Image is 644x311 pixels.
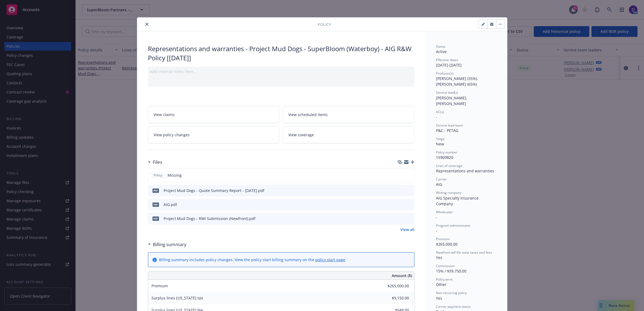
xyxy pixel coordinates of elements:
[151,283,168,288] span: Premium
[436,250,492,255] span: Newfront will file state taxes and fees
[148,159,162,166] div: Files
[436,177,447,181] span: Carrier
[436,58,458,62] span: Effective dates
[315,257,345,262] a: policy start page
[407,202,412,207] button: preview file
[436,223,470,228] span: Program administrator
[436,168,496,174] div: Representations and warranties
[436,71,453,76] span: Producer(s)
[399,216,403,221] button: download file
[436,190,461,195] span: Writing company
[436,291,467,295] span: Non-recurring policy
[153,241,186,248] h3: Billing summary
[399,188,403,193] button: download file
[283,106,414,123] a: View scheduled items
[436,210,453,214] span: Wholesaler
[436,95,468,106] span: [PERSON_NAME], [PERSON_NAME]
[436,215,437,220] span: -
[436,255,442,260] span: Yes
[164,216,255,221] div: Project Mud Dogs - RWI Submission (Newfront).pdf
[153,202,159,207] span: pdf
[148,126,280,143] a: View policy changes
[153,159,162,166] h3: Files
[148,106,280,123] a: View claims
[153,188,159,193] span: pdf
[436,264,455,268] span: Commission
[288,132,314,138] span: View coverage
[288,112,328,117] span: View scheduled items
[164,202,177,207] div: AIG.pdf
[399,202,403,207] button: download file
[436,195,480,206] span: AIG Specialty Insurance Company
[436,114,437,120] span: -
[150,69,412,74] div: Add internal notes here...
[153,173,163,178] span: Policy
[436,163,462,168] span: Lines of coverage
[436,296,442,301] span: Yes
[436,110,444,114] span: AC(s)
[153,216,159,221] span: pdf
[151,295,203,300] span: Surplus lines [US_STATE] tax
[154,112,175,117] span: View claims
[436,90,458,95] span: Service lead(s)
[436,49,447,54] span: Active
[400,227,414,232] a: View all
[436,242,458,247] span: $265,000.00
[283,126,414,143] a: View coverage
[318,22,331,27] span: Policy
[436,228,437,233] span: -
[159,257,346,263] div: Billing summary includes policy changes. View the policy start billing summary on the .
[407,188,412,193] button: preview file
[436,141,444,146] span: New
[168,172,182,178] span: Missing
[436,155,453,160] span: 15909820
[148,241,186,248] div: Billing summary
[164,188,264,193] div: Project Mud Dogs - Quote Summary Report - [DATE].pdf
[392,273,412,278] span: Amount ($)
[148,44,414,62] div: Representations and warranties - Project Mud Dogs - SuperBloom (Waterboy) - AIG R&W Policy [[DATE]]
[436,150,457,155] span: Policy number
[436,58,496,68] div: [DATE] - [DATE]
[377,282,412,290] input: 0.00
[144,21,150,27] button: close
[154,132,190,138] span: View policy changes
[436,277,453,282] span: Policy term
[436,137,445,141] span: Stage
[377,294,412,302] input: 0.00
[407,216,412,221] button: preview file
[436,182,442,187] span: AIG
[436,76,479,87] span: [PERSON_NAME] (35%), [PERSON_NAME] (65%)
[436,123,463,128] span: Service lead team
[436,304,471,309] span: Carrier payment status
[436,237,450,241] span: Premium
[436,128,458,133] span: P&C - PETAG
[436,282,446,287] span: Other
[436,44,445,49] span: Status
[436,268,466,274] span: 15% / $39,750.00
